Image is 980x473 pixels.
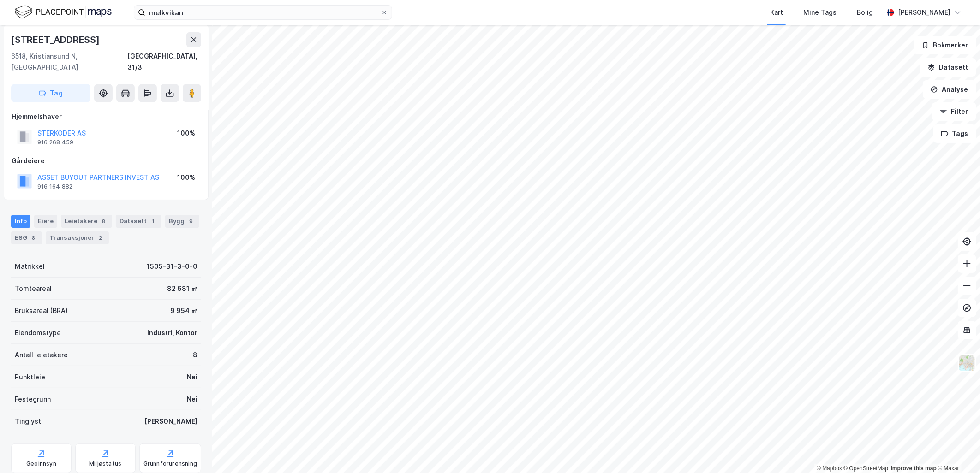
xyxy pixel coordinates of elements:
[147,261,197,272] div: 1505-31-3-0-0
[15,261,45,272] div: Matrikkel
[15,305,68,316] div: Bruksareal (BRA)
[46,231,109,244] div: Transaksjoner
[15,372,45,383] div: Punktleie
[12,155,201,166] div: Gårdeiere
[177,128,195,139] div: 100%
[116,215,161,228] div: Datasett
[37,139,73,146] div: 916 268 459
[177,172,195,183] div: 100%
[145,6,381,19] input: Søk på adresse, matrikkel, gårdeiere, leietakere eller personer
[11,231,42,244] div: ESG
[857,7,873,18] div: Bolig
[844,465,889,472] a: OpenStreetMap
[89,460,121,467] div: Miljøstatus
[817,465,842,472] a: Mapbox
[127,51,201,73] div: [GEOGRAPHIC_DATA], 31/3
[958,355,976,372] img: Z
[15,349,68,361] div: Antall leietakere
[898,7,950,18] div: [PERSON_NAME]
[99,217,108,226] div: 8
[96,233,105,242] div: 2
[147,327,197,338] div: Industri, Kontor
[934,429,980,473] iframe: Chat Widget
[932,102,976,121] button: Filter
[914,36,976,54] button: Bokmerker
[923,80,976,99] button: Analyse
[61,215,112,228] div: Leietakere
[803,7,837,18] div: Mine Tags
[193,349,197,361] div: 8
[187,394,197,405] div: Nei
[186,217,196,226] div: 9
[37,183,72,190] div: 916 164 882
[144,416,197,427] div: [PERSON_NAME]
[143,460,197,467] div: Grunnforurensning
[920,58,976,77] button: Datasett
[15,4,112,20] img: logo.f888ab2527a4732fd821a326f86c7f29.svg
[15,327,61,338] div: Eiendomstype
[29,233,38,242] div: 8
[12,111,201,122] div: Hjemmelshaver
[11,84,90,102] button: Tag
[15,416,41,427] div: Tinglyst
[165,215,199,228] div: Bygg
[11,51,127,73] div: 6518, Kristiansund N, [GEOGRAPHIC_DATA]
[770,7,783,18] div: Kart
[34,215,57,228] div: Eiere
[15,283,52,294] div: Tomteareal
[11,32,102,47] div: [STREET_ADDRESS]
[891,465,937,472] a: Improve this map
[11,215,30,228] div: Info
[15,394,51,405] div: Festegrunn
[167,283,197,294] div: 82 681 ㎡
[170,305,197,316] div: 9 954 ㎡
[933,124,976,143] button: Tags
[187,372,197,383] div: Nei
[149,217,158,226] div: 1
[26,460,56,467] div: Geoinnsyn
